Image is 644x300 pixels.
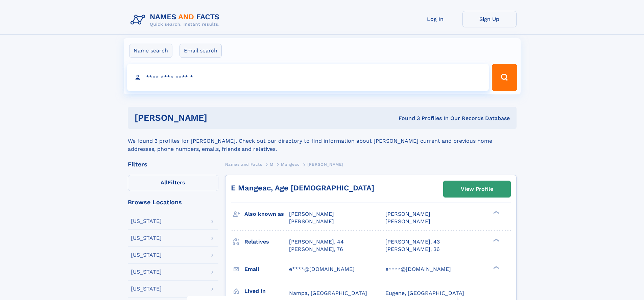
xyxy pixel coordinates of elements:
a: View Profile [444,181,510,197]
h3: Relatives [244,236,289,248]
span: [PERSON_NAME] [307,162,343,167]
a: E Mangeac, Age [DEMOGRAPHIC_DATA] [231,184,374,192]
input: search input [127,64,489,91]
label: Name search [129,44,172,58]
a: [PERSON_NAME], 76 [289,246,343,253]
div: Browse Locations [128,199,218,205]
a: Names and Facts [225,160,262,168]
div: [US_STATE] [131,286,162,292]
button: Search Button [492,64,517,91]
div: ❯ [492,265,500,270]
h3: Also known as [244,208,289,220]
span: [PERSON_NAME] [289,218,334,225]
a: Mangeac [281,160,300,168]
div: We found 3 profiles for [PERSON_NAME]. Check out our directory to find information about [PERSON_... [128,129,517,153]
label: Email search [180,44,222,58]
span: [PERSON_NAME] [289,211,334,217]
span: Eugene, [GEOGRAPHIC_DATA] [385,290,464,296]
a: [PERSON_NAME], 36 [385,246,440,253]
a: [PERSON_NAME], 43 [385,238,440,246]
div: [US_STATE] [131,269,162,275]
label: Filters [128,175,218,191]
span: [PERSON_NAME] [385,211,430,217]
span: Mangeac [281,162,300,167]
a: M [270,160,273,168]
a: Sign Up [462,11,517,27]
div: [US_STATE] [131,218,162,224]
h3: Email [244,263,289,275]
a: [PERSON_NAME], 44 [289,238,344,246]
div: [US_STATE] [131,252,162,258]
div: Found 3 Profiles In Our Records Database [303,115,510,122]
img: Logo Names and Facts [128,11,225,29]
div: ❯ [492,238,500,242]
h3: Lived in [244,285,289,297]
div: ❯ [492,210,500,215]
span: [PERSON_NAME] [385,218,430,225]
a: Log In [408,11,462,27]
h1: [PERSON_NAME] [135,114,303,122]
div: [US_STATE] [131,235,162,241]
div: View Profile [461,181,493,197]
span: M [270,162,273,167]
span: Nampa, [GEOGRAPHIC_DATA] [289,290,367,296]
span: All [161,179,168,186]
div: Filters [128,161,218,167]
